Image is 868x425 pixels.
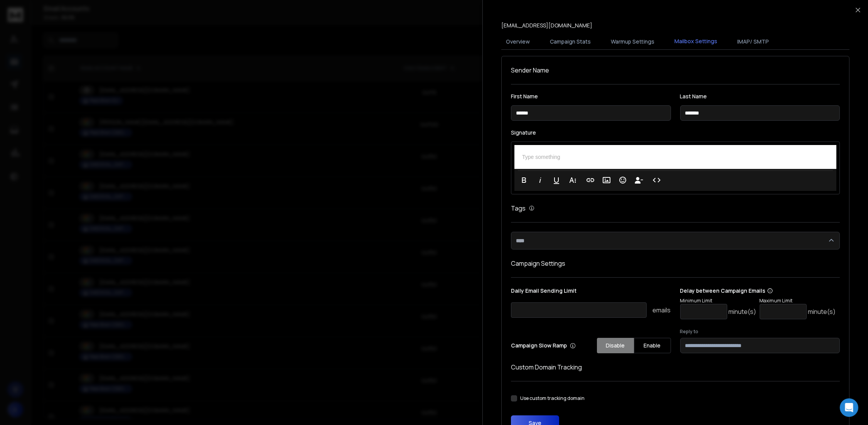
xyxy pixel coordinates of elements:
[549,172,564,188] button: Underline (⌘U)
[680,94,840,99] label: Last Name
[670,33,722,51] button: Mailbox Settings
[501,22,592,29] p: [EMAIL_ADDRESS][DOMAIN_NAME]
[517,172,531,188] button: Bold (⌘B)
[511,130,840,135] label: Signature
[634,338,671,353] button: Enable
[597,338,634,353] button: Disable
[606,33,659,50] button: Warmup Settings
[511,342,576,349] p: Campaign Slow Ramp
[520,395,585,401] label: Use custom tracking domain
[840,398,858,417] div: Open Intercom Messenger
[729,307,757,316] p: minute(s)
[511,363,840,372] h1: Custom Domain Tracking
[653,305,671,315] p: emails
[511,287,671,298] p: Daily Email Sending Limit
[680,329,840,335] label: Reply to
[533,172,548,188] button: Italic (⌘I)
[511,259,840,268] h1: Campaign Settings
[808,307,836,316] p: minute(s)
[599,172,614,188] button: Insert Image (⌘P)
[615,172,630,188] button: Emoticons
[632,172,646,188] button: Insert Unsubscribe Link
[680,298,757,304] p: Minimum Limit
[583,172,598,188] button: Insert Link (⌘K)
[511,94,671,99] label: First Name
[760,298,836,304] p: Maximum Limit
[511,66,840,75] h1: Sender Name
[501,33,534,50] button: Overview
[545,33,595,50] button: Campaign Stats
[680,287,836,295] p: Delay between Campaign Emails
[733,33,774,50] button: IMAP/ SMTP
[565,172,580,188] button: More Text
[649,172,664,188] button: Code View
[511,204,526,213] h1: Tags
